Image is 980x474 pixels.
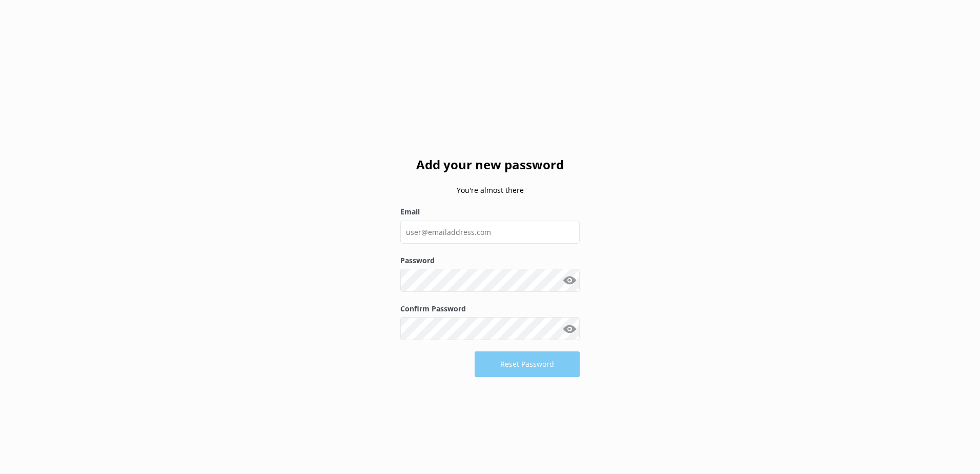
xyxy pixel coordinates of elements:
p: You're almost there [400,185,580,196]
h2: Add your new password [400,155,580,174]
label: Password [400,255,580,266]
label: Email [400,206,580,218]
button: Show password [559,319,580,339]
label: Confirm Password [400,303,580,314]
button: Show password [559,270,580,291]
input: user@emailaddress.com [400,221,580,244]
